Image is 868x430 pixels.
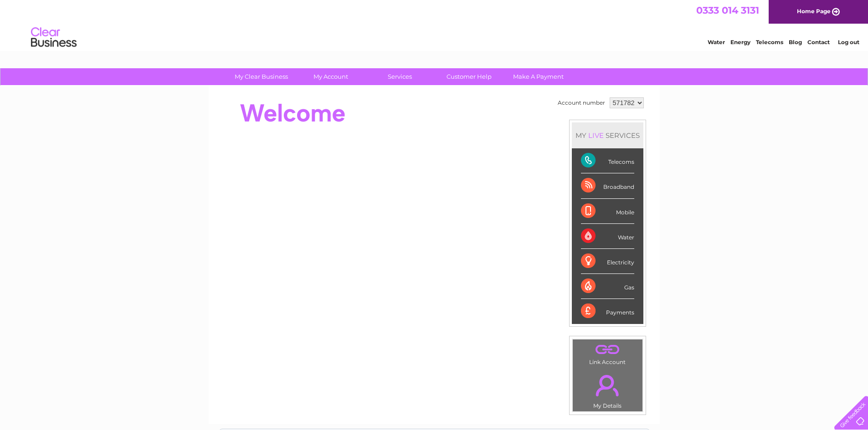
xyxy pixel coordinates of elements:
div: Gas [581,274,634,299]
div: Payments [581,299,634,324]
div: Telecoms [581,148,634,173]
td: My Details [572,367,643,412]
td: Account number [555,95,607,111]
a: Blog [789,39,802,46]
a: Services [362,68,437,85]
div: LIVE [586,131,606,140]
a: Telecoms [756,39,783,46]
div: Water [581,224,634,249]
a: . [575,369,640,401]
div: Mobile [581,199,634,224]
a: Customer Help [431,68,507,85]
div: Electricity [581,249,634,274]
a: . [575,342,640,358]
a: My Clear Business [224,68,299,85]
a: Water [708,39,725,46]
div: Clear Business is a trading name of Verastar Limited (registered in [GEOGRAPHIC_DATA] No. 3667643... [219,5,650,44]
a: My Account [293,68,368,85]
a: Log out [838,39,859,46]
a: Contact [807,39,830,46]
div: Broadband [581,173,634,198]
td: Link Account [572,339,643,368]
a: 0333 014 3131 [696,5,759,16]
a: Make A Payment [501,68,576,85]
a: Energy [730,39,750,46]
div: MY SERVICES [572,122,643,148]
img: logo.png [31,24,77,51]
